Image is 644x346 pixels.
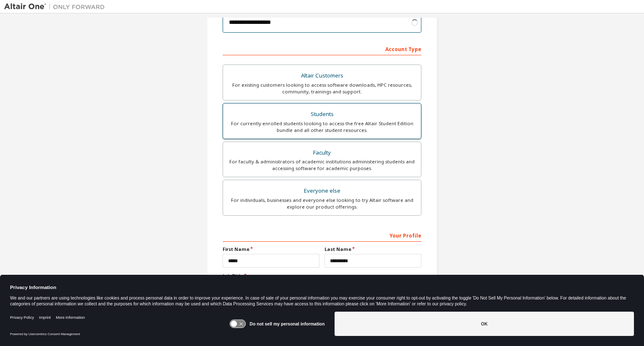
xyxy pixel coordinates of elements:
[223,228,421,242] div: Your Profile
[4,3,109,11] img: Altair One
[325,246,421,253] label: Last Name
[228,185,416,197] div: Everyone else
[228,82,416,95] div: For existing customers looking to access software downloads, HPC resources, community, trainings ...
[228,70,416,82] div: Altair Customers
[223,42,421,55] div: Account Type
[228,120,416,134] div: For currently enrolled students looking to access the free Altair Student Edition bundle and all ...
[228,147,416,159] div: Faculty
[228,108,416,120] div: Students
[223,246,319,253] label: First Name
[228,197,416,210] div: For individuals, businesses and everyone else looking to try Altair software and explore our prod...
[223,273,421,279] label: Job Title
[228,158,416,172] div: For faculty & administrators of academic institutions administering students and accessing softwa...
